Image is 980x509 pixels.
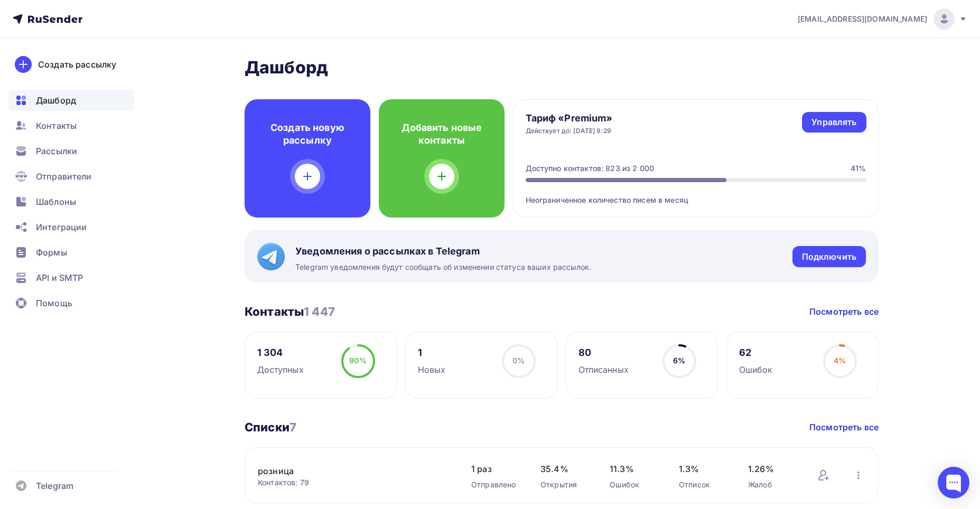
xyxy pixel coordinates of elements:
[36,170,92,183] span: Отправители
[36,246,67,259] span: Формы
[8,90,134,111] a: Дашборд
[349,356,366,365] span: 90%
[834,356,846,365] span: 4%
[262,121,353,147] h4: Создать новую рассылку
[418,363,446,376] div: Новых
[257,363,304,376] div: Доступных
[798,8,967,30] a: [EMAIL_ADDRESS][DOMAIN_NAME]
[38,58,116,71] div: Создать рассылку
[748,463,796,475] span: 1.26%
[258,477,450,488] div: Контактов: 79
[526,112,613,125] h4: Тариф «Premium»
[578,346,629,359] div: 80
[36,221,87,233] span: Интеграции
[36,119,77,132] span: Контакты
[471,463,519,475] span: 1 раз
[8,166,134,187] a: Отправители
[8,140,134,162] a: Рассылки
[739,363,773,376] div: Ошибок
[245,420,296,435] h3: Списки
[811,116,856,128] div: Управлять
[851,163,866,174] div: 41%
[798,14,927,24] span: [EMAIL_ADDRESS][DOMAIN_NAME]
[36,479,73,492] span: Telegram
[396,121,488,147] h4: Добавить новые контакты
[295,245,591,258] span: Уведомления о рассылках в Telegram
[295,262,591,272] span: Telegram уведомления будут сообщать об изменении статуса ваших рассылок.
[36,297,72,309] span: Помощь
[540,463,589,475] span: 35.4%
[512,356,525,365] span: 0%
[36,271,83,284] span: API и SMTP
[802,251,856,263] div: Подключить
[36,195,76,208] span: Шаблоны
[526,182,866,205] div: Неограниченное количество писем в месяц
[748,479,796,490] div: Жалоб
[8,242,134,263] a: Формы
[257,346,304,359] div: 1 304
[526,163,654,174] div: Доступно контактов: 823 из 2 000
[36,145,77,157] span: Рассылки
[679,479,727,490] div: Отписок
[809,305,879,318] a: Посмотреть все
[8,115,134,136] a: Контакты
[578,363,629,376] div: Отписанных
[610,463,658,475] span: 11.3%
[610,479,658,490] div: Ошибок
[809,421,879,433] a: Посмотреть все
[8,191,134,212] a: Шаблоны
[540,479,589,490] div: Открытия
[290,420,296,434] span: 7
[739,346,773,359] div: 62
[245,57,879,78] h2: Дашборд
[418,346,446,359] div: 1
[673,356,685,365] span: 6%
[245,304,335,319] h3: Контакты
[304,305,335,318] span: 1 447
[258,465,437,477] a: розница
[679,463,727,475] span: 1.3%
[471,479,519,490] div: Отправлено
[526,127,613,135] div: Действует до: [DATE] 9:29
[36,94,76,107] span: Дашборд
